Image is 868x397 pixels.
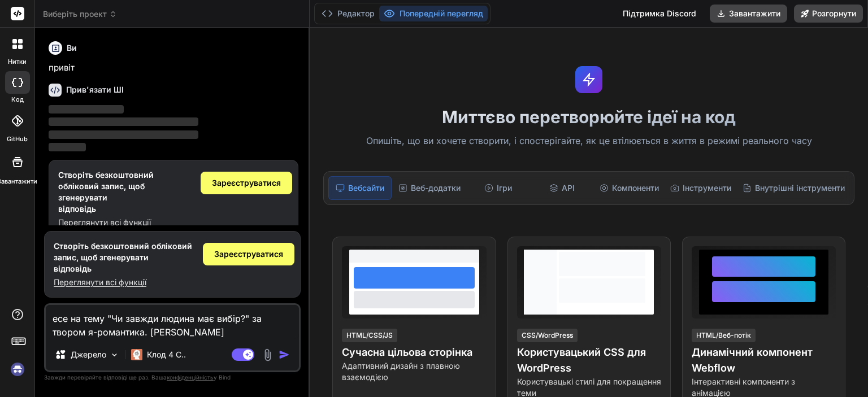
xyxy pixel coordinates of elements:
font: Прив'язати ШІ [66,85,124,94]
img: Вибрати моделі [110,350,119,360]
img: вкладення [261,348,274,361]
font: Інструменти [683,183,731,193]
img: Сонет Клода 4 [131,349,142,360]
font: Редактор [337,8,375,18]
font: Підтримка Discord [623,8,696,18]
font: HTML/CSS/JS [346,331,393,339]
font: Ви [67,43,77,53]
font: відповідь [54,264,92,273]
font: Попередній перегляд [400,8,483,18]
font: Створіть безкоштовний обліковий запис, щоб згенерувати [58,170,154,202]
font: Клод 4 С.. [147,350,186,359]
font: API [562,183,575,193]
button: Редактор [317,6,379,21]
font: Динамічний компонент Webflow [692,346,813,374]
button: Попередній перегляд [379,6,488,21]
font: Зареєструватися [214,249,283,259]
font: Сучасна цільова сторінка [342,346,472,358]
font: HTML/Веб-потік [696,331,751,339]
font: Зареєструватися [212,178,281,187]
font: відповідь [58,204,96,213]
font: код [11,95,24,103]
font: Миттєво перетворюйте ідеї на код [442,107,736,127]
font: Ігри [497,183,512,193]
font: Джерело [71,350,106,359]
font: Користувацький CSS для WordPress [517,346,646,374]
font: GitHub [7,135,28,143]
font: Завантажити [729,8,780,18]
font: привіт [49,62,75,73]
font: Завжди перевіряйте відповіді ще раз. Ваша [44,374,167,381]
button: Завантажити [710,5,787,23]
font: Опишіть, що ви хочете створити, і спостерігайте, як це втілюється в життя в режимі реального часу [366,135,812,146]
font: у Bind [214,374,231,381]
font: Переглянути всі функції [54,277,146,287]
font: CSS/WordPress [522,331,573,339]
font: Внутрішні інструменти [755,183,845,193]
font: Веб-додатки [411,183,461,193]
font: Адаптивний дизайн з плавною взаємодією [342,361,460,382]
img: значок [279,349,290,360]
font: нитки [8,58,27,66]
font: Розгорнути [812,8,856,18]
font: Виберіть проект [43,9,107,19]
textarea: есе на тему "Чи завжди людина має вибір?" за твором я-романтика. [PERSON_NAME] [46,305,299,339]
font: конфіденційність [167,374,214,381]
font: Вебсайти [348,183,384,193]
button: Розгорнути [794,5,863,23]
font: Компоненти [612,183,659,193]
img: вхід [8,360,27,379]
font: Переглянути всі функції [58,217,151,227]
font: Створіть безкоштовний обліковий запис, щоб згенерувати [54,241,192,262]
